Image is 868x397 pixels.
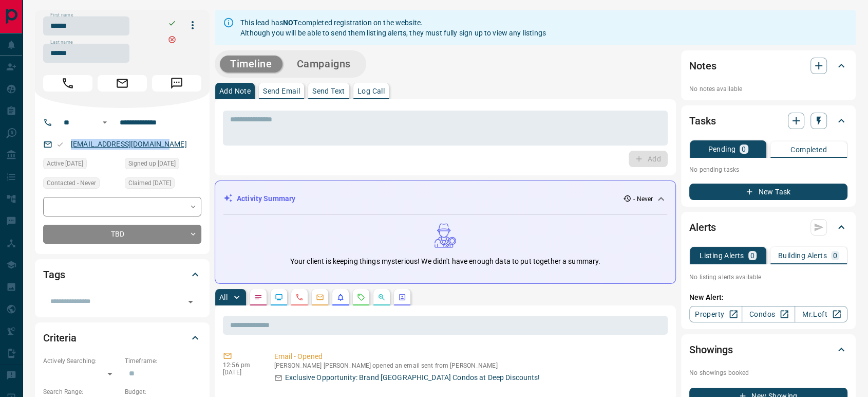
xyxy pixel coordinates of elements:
h2: Showings [689,341,733,358]
p: 0 [750,252,754,259]
p: Add Note [219,87,251,95]
p: Search Range: [43,387,120,396]
svg: Listing Alerts [336,293,345,301]
span: Active [DATE] [47,158,83,169]
p: Activity Summary [237,193,295,204]
p: Email - Opened [274,351,664,362]
a: Mr.Loft [795,306,847,322]
p: 12:56 pm [223,362,259,369]
div: Criteria [43,326,201,350]
p: Send Text [312,87,345,95]
p: Pending [708,146,735,153]
strong: NOT [283,19,298,27]
p: - Never [633,194,653,204]
svg: Requests [357,293,365,301]
span: Claimed [DATE] [128,178,171,188]
label: First name [50,12,73,19]
h2: Tasks [689,113,715,129]
p: Log Call [357,87,385,95]
p: Send Email [263,87,300,95]
div: Alerts [689,215,847,240]
div: Showings [689,337,847,362]
label: Last name [50,39,73,46]
p: Completed [790,146,827,153]
div: TBD [43,225,201,244]
svg: Agent Actions [398,293,406,301]
p: [DATE] [223,369,259,376]
div: Thu May 02 2024 [43,158,120,172]
p: Actively Searching: [43,356,120,366]
p: New Alert: [689,292,847,303]
span: Call [43,75,92,92]
button: Open [183,295,198,309]
svg: Opportunities [378,293,386,301]
span: Email [98,75,147,92]
span: Message [152,75,201,92]
svg: Email Valid [56,141,64,148]
div: Tags [43,262,201,287]
p: [PERSON_NAME] [PERSON_NAME] opened an email sent from [PERSON_NAME] [274,362,664,369]
p: All [219,294,228,301]
p: Timeframe: [125,356,201,366]
a: Condos [742,306,795,322]
p: No pending tasks [689,162,847,177]
p: 0 [833,252,837,259]
p: Exclusive Opportunity: Brand [GEOGRAPHIC_DATA] Condos at Deep Discounts! [285,372,540,383]
p: Budget: [125,387,201,396]
span: Contacted - Never [47,178,96,188]
h2: Criteria [43,330,77,346]
h2: Tags [43,266,65,283]
div: Thu May 02 2024 [125,177,201,192]
p: Building Alerts [778,252,827,259]
div: Tasks [689,109,847,133]
a: [EMAIL_ADDRESS][DOMAIN_NAME] [71,140,187,148]
a: Property [689,306,742,322]
h2: Alerts [689,219,716,236]
p: No listing alerts available [689,273,847,282]
p: 0 [742,146,746,153]
button: Timeline [220,56,282,73]
div: Notes [689,53,847,78]
svg: Calls [295,293,304,301]
button: Open [99,116,111,129]
svg: Lead Browsing Activity [275,293,283,301]
div: Thu May 02 2024 [125,158,201,172]
svg: Notes [254,293,262,301]
button: Campaigns [287,56,361,73]
p: Listing Alerts [700,252,744,259]
div: This lead has completed registration on the website. Although you will be able to send them listi... [240,13,546,42]
p: No showings booked [689,368,847,377]
svg: Emails [316,293,324,301]
h2: Notes [689,58,716,74]
p: Your client is keeping things mysterious! We didn't have enough data to put together a summary. [290,256,600,267]
button: New Task [689,184,847,200]
span: Signed up [DATE] [128,158,176,169]
div: Activity Summary- Never [223,189,667,208]
p: No notes available [689,84,847,94]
